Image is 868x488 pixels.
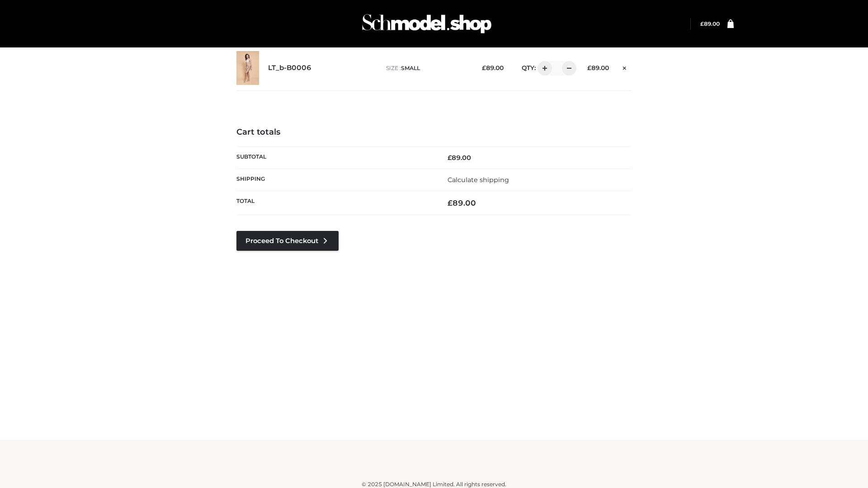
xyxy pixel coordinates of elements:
bdi: 89.00 [448,154,471,162]
a: LT_b-B0006 [268,64,311,72]
h4: Cart totals [236,127,632,137]
span: £ [448,198,453,207]
span: £ [448,154,452,162]
span: £ [482,64,486,71]
th: Subtotal [236,146,434,169]
bdi: 89.00 [448,198,476,207]
bdi: 89.00 [700,20,720,27]
bdi: 89.00 [482,64,504,71]
a: Proceed to Checkout [236,231,339,251]
th: Total [236,191,434,215]
img: Schmodel Admin 964 [359,6,495,42]
a: Remove this item [618,61,632,73]
a: £89.00 [700,20,720,27]
span: £ [587,64,591,71]
p: size : [386,64,468,72]
div: QTY: [513,61,573,75]
bdi: 89.00 [587,64,609,71]
span: SMALL [401,65,420,71]
a: Calculate shipping [448,176,509,184]
th: Shipping [236,169,434,191]
span: £ [700,20,704,27]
